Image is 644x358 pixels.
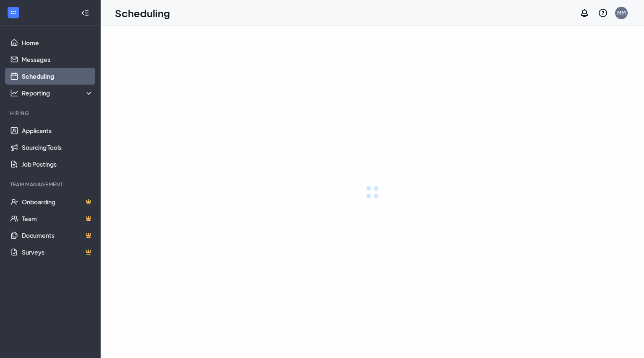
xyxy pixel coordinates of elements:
[22,34,93,51] a: Home
[22,51,93,68] a: Messages
[22,210,93,227] a: TeamCrown
[10,181,92,188] div: Team Management
[115,6,170,20] h1: Scheduling
[81,9,89,17] svg: Collapse
[10,110,92,117] div: Hiring
[22,122,93,139] a: Applicants
[9,8,18,17] svg: WorkstreamLogo
[22,227,93,244] a: DocumentsCrown
[579,8,589,18] svg: Notifications
[617,9,626,16] div: MM
[22,68,93,85] a: Scheduling
[22,89,94,97] div: Reporting
[10,89,18,97] svg: Analysis
[598,8,608,18] svg: QuestionInfo
[22,139,93,156] a: Sourcing Tools
[22,156,93,173] a: Job Postings
[22,244,93,260] a: SurveysCrown
[22,193,93,210] a: OnboardingCrown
